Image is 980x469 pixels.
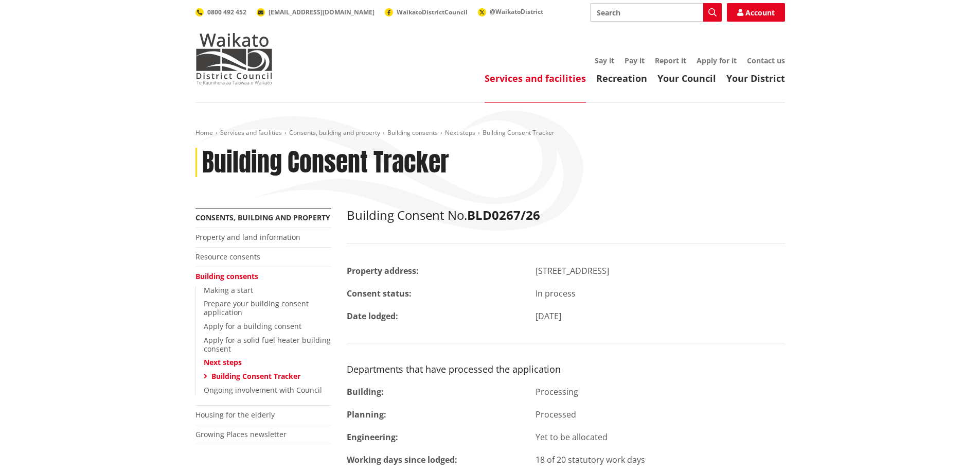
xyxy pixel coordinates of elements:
div: Processing [528,386,793,398]
h2: Building Consent No. [347,208,785,223]
a: Apply for a solid fuel heater building consent​ [204,335,331,354]
a: Recreation [596,72,647,84]
div: [STREET_ADDRESS] [528,265,793,277]
div: [DATE] [528,310,793,322]
h3: Departments that have processed the application [347,364,785,375]
a: [EMAIL_ADDRESS][DOMAIN_NAME] [257,8,375,16]
span: @WaikatoDistrict [490,7,543,16]
a: Ongoing involvement with Council [204,385,322,395]
strong: Engineering: [347,431,398,443]
span: WaikatoDistrictCouncil [397,8,468,16]
a: Apply for a building consent [204,321,301,331]
a: @WaikatoDistrict [478,7,543,16]
strong: Working days since lodged: [347,454,457,465]
a: Home [195,128,213,137]
a: Resource consents [195,252,260,262]
a: 0800 492 452 [195,8,246,16]
a: Report it [655,56,686,65]
strong: Property address: [347,265,419,276]
a: Services and facilities [220,128,282,137]
iframe: Messenger Launcher [933,426,970,463]
strong: Consent status: [347,288,412,299]
div: Processed [528,408,793,421]
a: Property and land information [195,232,300,242]
a: Pay it [625,56,645,65]
a: Apply for it [697,56,737,65]
img: Waikato District Council - Te Kaunihera aa Takiwaa o Waikato [195,33,273,84]
span: [EMAIL_ADDRESS][DOMAIN_NAME] [269,8,375,16]
a: Next steps [204,357,242,367]
a: Next steps [445,128,475,137]
div: 18 of 20 statutory work days [528,454,793,466]
a: Consents, building and property [195,213,330,222]
a: Housing for the elderly [195,410,275,420]
a: Account [727,3,785,22]
nav: breadcrumb [195,129,785,137]
span: Building Consent Tracker [483,128,555,137]
strong: Planning: [347,409,386,420]
div: In process [528,287,793,300]
a: Consents, building and property [289,128,380,137]
span: 0800 492 452 [207,8,246,16]
a: Your District [726,72,785,84]
a: Building consents [195,271,258,281]
a: Contact us [747,56,785,65]
input: Search input [590,3,722,22]
a: WaikatoDistrictCouncil [385,8,468,16]
a: Services and facilities [485,72,586,84]
a: Making a start [204,285,253,295]
a: Growing Places newsletter [195,429,287,439]
div: Yet to be allocated [528,431,793,443]
strong: Building: [347,386,384,397]
h1: Building Consent Tracker [202,148,449,178]
a: Building consents [387,128,438,137]
a: Your Council [657,72,716,84]
a: Prepare your building consent application [204,299,309,317]
a: Say it [595,56,614,65]
strong: Date lodged: [347,310,398,322]
strong: BLD0267/26 [467,206,540,223]
a: Building Consent Tracker [211,371,300,381]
